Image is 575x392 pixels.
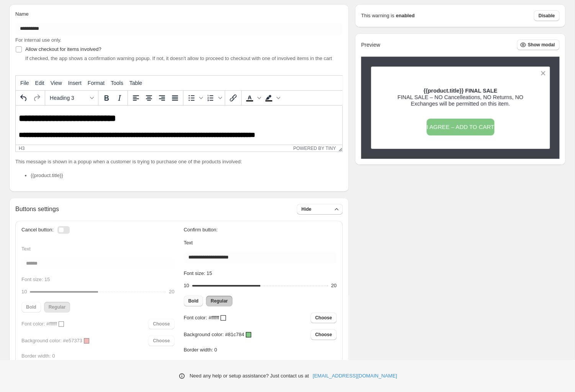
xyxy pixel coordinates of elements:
[184,283,189,288] span: 10
[262,91,281,104] div: Background color
[293,146,336,151] a: Powered by Tiny
[25,46,101,52] span: Allow checkout for items involved?
[88,80,105,86] span: Format
[361,42,380,48] h2: Preview
[31,172,343,179] li: {{product.title}}
[310,312,337,323] button: Choose
[25,55,332,61] span: If checked, the app shows a confirmation warning popup. If not, it doesn't allow to proceed to ch...
[184,240,193,246] span: Text
[331,282,337,290] div: 20
[301,206,311,212] span: Hide
[113,91,126,104] button: Italic
[50,95,87,101] span: Heading 3
[423,88,497,94] strong: {{product.title}} FINAL SALE
[206,296,232,306] button: Regular
[155,91,168,104] button: Align right
[243,91,262,104] div: Text color
[47,91,96,104] button: Formats
[184,359,186,365] span: 0
[184,227,337,233] h3: Confirm button:
[184,331,244,338] p: Background color: #81c784
[35,80,44,86] span: Edit
[100,91,113,104] button: Bold
[534,10,559,21] button: Disable
[315,332,332,338] span: Choose
[396,12,415,20] strong: enabled
[15,205,59,213] h2: Buttons settings
[15,11,29,17] span: Name
[111,80,123,86] span: Tools
[361,12,394,20] p: This warning is
[227,91,240,104] button: Insert/edit link
[129,91,142,104] button: Align left
[21,227,54,233] h3: Cancel button:
[313,372,397,380] a: [EMAIL_ADDRESS][DOMAIN_NAME]
[15,37,61,43] span: For internal use only.
[334,358,337,366] div: 5
[142,91,155,104] button: Align center
[30,91,43,104] button: Redo
[297,204,343,215] button: Hide
[51,80,62,86] span: View
[517,39,559,50] button: Show modal
[204,91,223,104] div: Numbered list
[19,146,25,151] div: h3
[310,329,337,340] button: Choose
[528,42,555,48] span: Show modal
[17,91,30,104] button: Undo
[211,298,228,304] span: Regular
[426,119,494,135] button: I AGREE – ADD TO CART
[336,145,342,151] div: Resize
[315,315,332,321] span: Choose
[188,298,199,304] span: Bold
[184,270,212,276] span: Font size: 15
[384,94,536,107] h3: FINAL SALE – NO Cancelleations, NO Returns, NO Exchanges will be permitted on this item.
[129,80,142,86] span: Table
[184,296,203,306] button: Bold
[168,91,181,104] button: Justify
[184,347,217,353] span: Border width: 0
[16,106,342,145] iframe: Rich Text Area
[538,13,555,19] span: Disable
[184,314,219,322] p: Font color: #ffffff
[20,80,29,86] span: File
[185,91,204,104] div: Bullet list
[15,158,343,166] p: This message is shown in a popup when a customer is trying to purchase one of the products involved:
[68,80,82,86] span: Insert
